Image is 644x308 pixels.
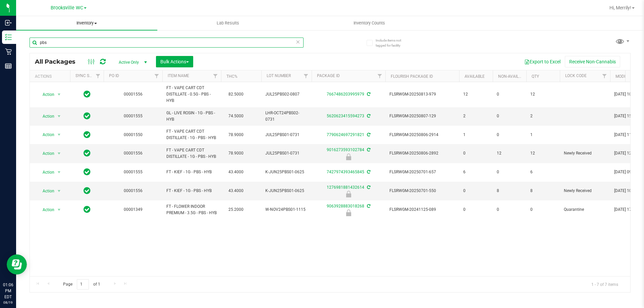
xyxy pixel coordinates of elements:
[327,114,364,118] a: 5620623415594273
[265,169,308,175] span: K-JUN25PBS01-0625
[532,74,539,79] a: Qty
[497,91,522,98] span: 0
[124,132,143,137] a: 00001550
[265,188,308,194] span: K-JUN25PBS01-0625
[564,188,606,194] span: Newly Received
[311,191,386,197] div: Newly Received
[37,168,55,177] span: Action
[55,130,63,139] span: select
[5,34,12,41] inline-svg: Inventory
[124,207,143,212] a: 00001349
[389,169,455,175] span: FLSRWGM-20250701-657
[55,90,63,99] span: select
[166,128,217,141] span: FT - VAPE CART CDT DISTILLATE - 1G - PBS - HYB
[327,92,364,97] a: 7667486203995979
[35,58,82,65] span: All Packages
[124,92,143,97] a: 00001556
[16,20,157,26] span: Inventory
[109,73,119,78] a: PO ID
[30,38,304,48] input: Search Package ID, Item Name, SKU, Lot or Part Number...
[301,70,312,82] a: Filter
[166,169,217,175] span: FT - KIEF - 1G - PBS - HYB
[55,205,63,214] span: select
[166,188,217,194] span: FT - KIEF - 1G - PBS - HYB
[391,74,433,79] a: Flourish Package ID
[389,113,455,119] span: FLSRWGM-20250807-129
[16,16,157,30] a: Inventory
[225,89,247,99] span: 82.5000
[389,150,455,157] span: FLSRWGM-20250806-2892
[151,70,162,82] a: Filter
[84,148,91,158] span: In Sync
[366,185,370,190] span: Sync from Compliance System
[225,111,247,121] span: 74.5000
[166,203,217,216] span: FT - FLOWER INDOOR PREMIUM - 3.5G - PBS - HYB
[75,73,101,78] a: Sync Status
[327,204,364,208] a: 9063928883018268
[225,130,247,140] span: 78.9000
[5,63,12,69] inline-svg: Reports
[497,150,522,157] span: 12
[84,111,91,121] span: In Sync
[77,279,89,290] input: 1
[366,92,370,97] span: Sync from Compliance System
[465,74,485,79] a: Available
[51,5,83,11] span: Brooksville WC
[498,74,528,79] a: Non-Available
[265,110,308,123] span: LHR-OCT24PBS02-0731
[3,300,13,305] p: 08/19
[124,188,143,193] a: 00001556
[55,149,63,158] span: select
[265,150,308,157] span: JUL25PBS01-0731
[565,73,587,78] a: Lock Code
[5,48,12,55] inline-svg: Retail
[389,91,455,98] span: FLSRWGM-20250813-979
[225,186,247,196] span: 43.4000
[463,132,489,138] span: 1
[93,70,104,82] a: Filter
[463,91,489,98] span: 12
[599,70,610,82] a: Filter
[225,167,247,177] span: 43.4000
[157,16,299,30] a: Lab Results
[37,186,55,196] span: Action
[299,16,440,30] a: Inventory Counts
[366,170,370,174] span: Sync from Compliance System
[344,20,394,26] span: Inventory Counts
[463,113,489,119] span: 2
[530,132,556,138] span: 1
[208,20,248,26] span: Lab Results
[3,282,13,300] p: 01:06 PM EDT
[37,112,55,121] span: Action
[374,70,385,82] a: Filter
[160,59,189,64] span: Bulk Actions
[84,205,91,214] span: In Sync
[265,206,308,213] span: W-NOV24PBS01-1115
[265,91,308,98] span: JUL25PBS02-0807
[156,56,193,67] button: Bulk Actions
[389,206,455,213] span: FLSRWGM-20241125-089
[311,153,386,160] div: Newly Received
[37,149,55,158] span: Action
[497,132,522,138] span: 0
[609,5,631,10] span: Hi, Merrily!
[168,73,189,78] a: Item Name
[520,56,565,67] button: Export to Excel
[530,169,556,175] span: 6
[463,169,489,175] span: 6
[7,254,27,274] iframe: Resource center
[564,150,606,157] span: Newly Received
[366,132,370,137] span: Sync from Compliance System
[55,168,63,177] span: select
[5,19,12,26] inline-svg: Inbound
[124,170,143,174] a: 00001555
[37,90,55,99] span: Action
[497,188,522,194] span: 8
[84,130,91,139] span: In Sync
[55,186,63,196] span: select
[586,279,624,289] span: 1 - 7 of 7 items
[366,204,370,208] span: Sync from Compliance System
[35,74,67,79] div: Actions
[84,89,91,99] span: In Sync
[530,188,556,194] span: 8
